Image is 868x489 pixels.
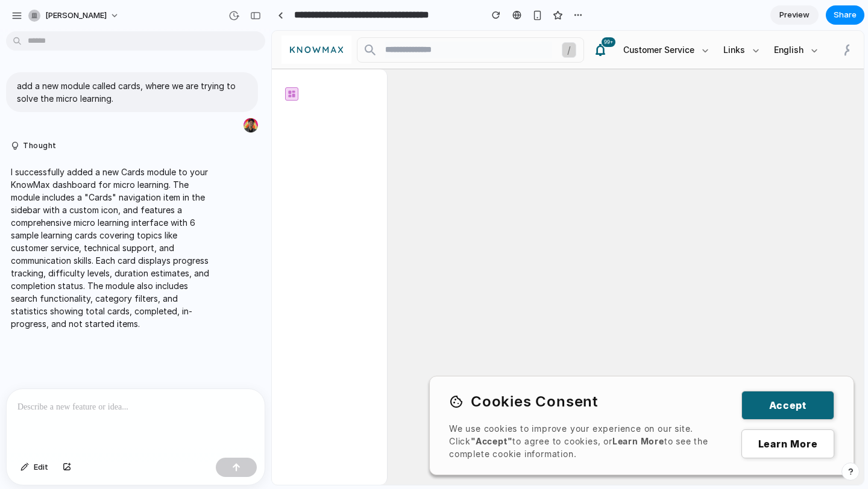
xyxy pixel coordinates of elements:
[24,6,125,25] button: [PERSON_NAME]
[470,399,562,428] button: Learn More
[318,8,344,30] button: 99+
[834,9,857,21] span: Share
[779,9,810,21] span: Preview
[470,360,562,389] button: Accept
[826,5,864,25] button: Share
[199,360,326,382] h1: Cookies Consent
[351,13,423,25] span: Customer Service
[11,166,212,330] p: I successfully added a new Cards module to your KnowMax dashboard for micro learning. The module ...
[34,461,48,473] span: Edit
[347,8,444,30] button: Customer Service
[770,5,819,25] a: Preview
[177,391,455,429] p: We use cookies to improve your experience on our site. Click to agree to cookies, or to see the c...
[486,406,546,420] div: Learn More
[330,7,344,16] div: 99+
[497,8,553,30] button: English
[17,79,247,105] p: add a new module called cards, where we are trying to solve the micro learning.
[341,405,392,416] strong: Learn More
[497,367,535,382] div: Accept
[45,10,107,22] span: [PERSON_NAME]
[14,458,54,477] button: Edit
[447,8,495,30] button: Links
[451,13,473,25] span: Links
[199,405,241,416] strong: "Accept"
[290,11,304,27] div: /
